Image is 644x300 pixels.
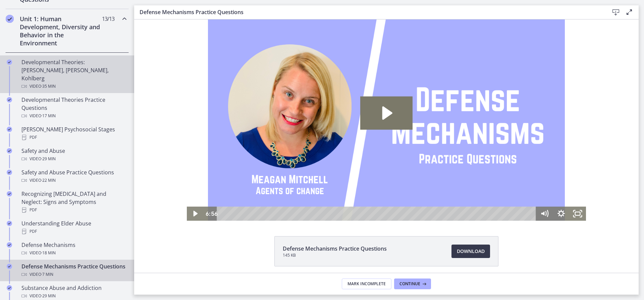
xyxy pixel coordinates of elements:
[7,221,12,226] i: Completed
[399,281,420,287] span: Continue
[21,168,126,184] div: Safety and Abuse Practice Questions
[21,219,126,235] div: Understanding Elder Abuse
[7,191,12,197] i: Completed
[140,8,598,16] h3: Defense Mechanisms Practice Questions
[21,241,126,257] div: Defense Mechanisms
[41,249,56,257] span: · 18 min
[7,59,12,65] i: Completed
[21,284,126,300] div: Substance Abuse and Addiction
[41,82,56,90] span: · 35 min
[21,112,126,120] div: Video
[419,187,435,201] button: Show settings menu
[7,285,12,291] i: Completed
[21,292,126,300] div: Video
[21,82,126,90] div: Video
[457,247,485,255] span: Download
[283,245,387,253] span: Defense Mechanisms Practice Questions
[21,96,126,120] div: Developmental Theories Practice Questions
[7,148,12,154] i: Completed
[435,187,452,201] button: Fullscreen
[21,155,126,163] div: Video
[7,170,12,175] i: Completed
[41,270,53,278] span: · 7 min
[21,190,126,214] div: Recognizing [MEDICAL_DATA] and Neglect: Signs and Symptoms
[21,176,126,184] div: Video
[21,125,126,141] div: [PERSON_NAME] Psychosocial Stages
[89,187,398,201] div: Playbar
[7,127,12,132] i: Completed
[20,15,102,47] h2: Unit 1: Human Development, Diversity and Behavior in the Environment
[226,77,278,110] button: Play Video: cbe1sppt4o1cl02sibig.mp4
[41,155,56,163] span: · 29 min
[21,270,126,278] div: Video
[53,187,69,201] button: Play Video
[21,249,126,257] div: Video
[451,245,490,258] a: Download
[6,15,14,23] i: Completed
[21,262,126,278] div: Defense Mechanisms Practice Questions
[21,227,126,235] div: PDF
[342,278,391,289] button: Mark Incomplete
[7,264,12,269] i: Completed
[21,206,126,214] div: PDF
[102,15,114,23] span: 13 / 13
[283,253,387,258] span: 145 KB
[41,292,56,300] span: · 29 min
[394,278,431,289] button: Continue
[21,133,126,141] div: PDF
[7,97,12,102] i: Completed
[7,242,12,248] i: Completed
[134,19,639,221] iframe: Video Lesson
[402,187,419,201] button: Mute
[41,112,56,120] span: · 17 min
[21,58,126,90] div: Developmental Theories: [PERSON_NAME], [PERSON_NAME], Kohlberg
[347,281,386,287] span: Mark Incomplete
[21,147,126,163] div: Safety and Abuse
[41,176,56,184] span: · 22 min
